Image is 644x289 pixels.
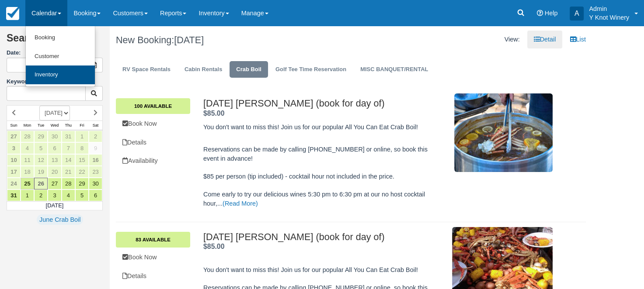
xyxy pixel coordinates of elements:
[116,267,190,285] a: Details
[116,134,190,151] a: Details
[6,7,19,20] img: checkfront-main-nav-mini-logo.png
[48,189,61,201] a: 3
[589,13,629,22] p: Y Knot Winery
[34,154,48,166] a: 12
[89,189,102,201] a: 6
[7,189,21,201] a: 31
[269,61,353,78] a: Golf Tee Time Reservation
[34,178,48,189] a: 26
[178,61,229,78] a: Cabin Rentals
[203,243,224,250] strong: Price: $85
[589,4,629,13] p: Admin
[75,178,89,189] a: 29
[48,178,61,189] a: 27
[116,115,190,133] a: Book Now
[174,34,204,45] span: [DATE]
[48,120,61,130] th: Wed
[62,142,75,154] a: 7
[7,49,103,57] label: Date:
[85,86,103,101] button: Keyword Search
[454,93,553,172] img: M67-1
[62,166,75,178] a: 21
[354,61,435,78] a: MISC BANQUET/RENTAL
[75,166,89,178] a: 22
[21,142,34,154] a: 4
[75,154,89,166] a: 15
[7,142,21,154] a: 3
[203,110,224,117] span: $85.00
[223,200,258,207] a: (Read More)
[26,47,95,66] a: Customer
[48,142,61,154] a: 6
[498,31,526,48] li: View:
[7,120,21,130] th: Sun
[203,232,436,242] h2: [DATE] [PERSON_NAME] (book for day of)
[7,154,21,166] a: 10
[203,110,224,117] strong: Price: $85
[116,61,177,78] a: RV Space Rentals
[116,98,190,114] a: 100 Available
[230,61,268,78] a: Crab Boil
[75,131,89,142] a: 1
[62,120,75,130] th: Thu
[7,131,21,142] a: 27
[563,31,592,48] a: List
[21,154,34,166] a: 11
[25,26,95,87] ul: Calendar
[48,154,61,166] a: 13
[21,131,34,142] a: 28
[34,120,48,130] th: Tue
[537,10,543,16] i: Help
[62,189,75,201] a: 4
[21,178,34,189] a: 25
[7,201,103,210] td: [DATE]
[7,178,21,189] a: 24
[75,120,89,130] th: Fri
[62,154,75,166] a: 14
[34,142,48,154] a: 5
[48,131,61,142] a: 30
[89,142,102,154] a: 9
[570,7,584,21] div: A
[37,214,83,225] a: June Crab Boil
[89,154,102,166] a: 16
[21,166,34,178] a: 18
[26,28,95,47] a: Booking
[26,65,95,84] a: Inventory
[203,123,436,132] p: You don't want to miss this! Join us for our popular All You Can Eat Crab Boil!
[116,152,190,170] a: Availability
[75,142,89,154] a: 8
[203,136,436,208] p: Reservations can be made by calling [PHONE_NUMBER] or online, so book this event in advance! $85 ...
[116,248,190,266] a: Book Now
[62,178,75,189] a: 28
[21,189,34,201] a: 1
[545,10,558,17] span: Help
[116,232,190,248] a: 83 Available
[34,131,48,142] a: 29
[89,131,102,142] a: 2
[7,33,103,49] h2: Search
[7,78,31,85] label: Keyword
[89,178,102,189] a: 30
[62,131,75,142] a: 31
[75,189,89,201] a: 5
[34,189,48,201] a: 2
[89,166,102,178] a: 23
[21,120,34,130] th: Mon
[203,243,224,250] span: $85.00
[48,166,61,178] a: 20
[203,98,436,109] h2: [DATE] [PERSON_NAME] (book for day of)
[116,35,344,45] h1: New Booking:
[527,31,563,48] a: Detail
[34,166,48,178] a: 19
[7,166,21,178] a: 17
[89,120,102,130] th: Sat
